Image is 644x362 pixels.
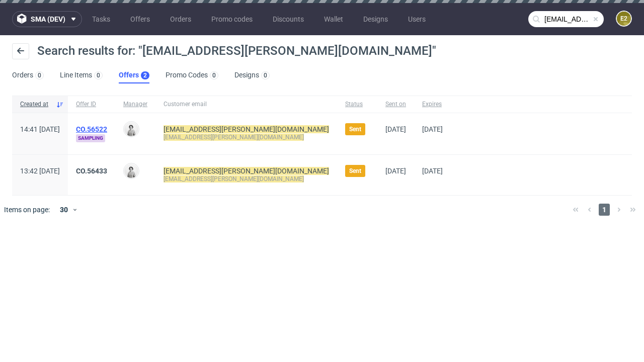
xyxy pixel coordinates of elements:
[31,16,65,23] span: sma (dev)
[385,100,406,109] span: Sent on
[422,100,443,109] span: Expires
[76,125,107,133] a: CO.56522
[205,11,259,27] a: Promo codes
[119,67,149,83] a: Offers2
[4,205,50,215] span: Items on page:
[76,134,105,142] span: Sampling
[38,72,41,79] div: 0
[20,167,60,175] span: 13:42 [DATE]
[12,11,82,27] button: sma (dev)
[264,72,267,79] div: 0
[164,167,329,175] mark: [EMAIL_ADDRESS][PERSON_NAME][DOMAIN_NAME]
[20,125,60,133] span: 14:41 [DATE]
[86,11,116,27] a: Tasks
[143,72,147,79] div: 2
[234,67,270,83] a: Designs0
[318,11,349,27] a: Wallet
[599,204,610,216] span: 1
[20,100,52,109] span: Created at
[37,44,436,58] span: Search results for: "[EMAIL_ADDRESS][PERSON_NAME][DOMAIN_NAME]"
[124,122,138,136] img: Dudek Mariola
[385,125,406,133] span: [DATE]
[422,167,443,175] span: [DATE]
[422,125,443,133] span: [DATE]
[349,125,361,133] span: Sent
[267,11,310,27] a: Discounts
[402,11,432,27] a: Users
[617,12,631,26] figcaption: e2
[164,125,329,133] mark: [EMAIL_ADDRESS][PERSON_NAME][DOMAIN_NAME]
[164,134,304,141] mark: [EMAIL_ADDRESS][PERSON_NAME][DOMAIN_NAME]
[76,167,107,175] a: CO.56433
[97,72,100,79] div: 0
[60,67,103,83] a: Line Items0
[357,11,394,27] a: Designs
[124,11,156,27] a: Offers
[166,67,218,83] a: Promo Codes0
[164,175,304,183] mark: [EMAIL_ADDRESS][PERSON_NAME][DOMAIN_NAME]
[123,100,147,109] span: Manager
[212,72,216,79] div: 0
[12,67,44,83] a: Orders0
[54,203,72,217] div: 30
[349,167,361,175] span: Sent
[345,100,369,109] span: Status
[385,167,406,175] span: [DATE]
[76,100,107,109] span: Offer ID
[164,100,329,109] span: Customer email
[124,164,138,178] img: Dudek Mariola
[164,11,197,27] a: Orders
